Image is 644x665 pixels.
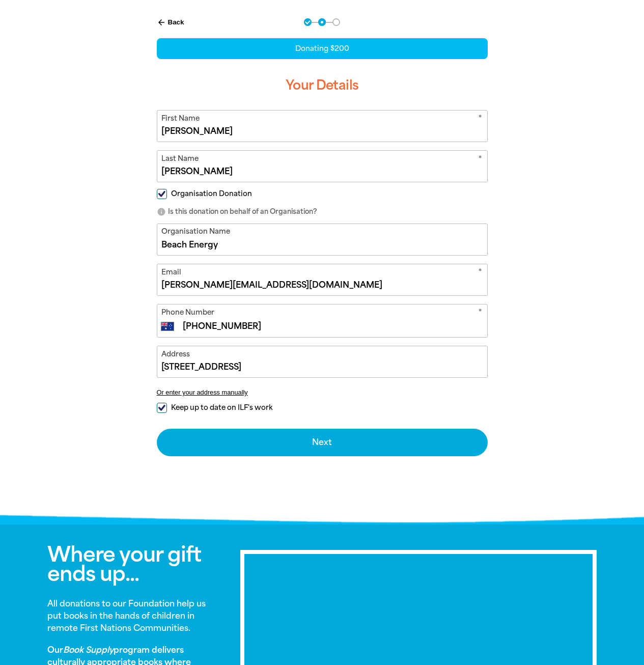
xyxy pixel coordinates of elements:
[157,18,166,27] i: arrow_back
[171,403,272,412] span: Keep up to date on ILF's work
[171,189,252,199] span: Organisation Donation
[157,207,488,217] p: Is this donation on behalf of an Organisation?
[63,645,114,655] em: Book Supply
[332,18,340,26] button: Navigate to step 3 of 3 to enter your payment details
[157,403,167,413] input: Keep up to date on ILF's work
[157,38,488,59] div: Donating $200
[157,189,167,199] input: Organisation Donation
[47,599,206,633] strong: All donations to our Foundation help us put books in the hands of children in remote First Nation...
[478,307,482,320] i: Required
[304,18,312,26] button: Navigate to step 1 of 3 to enter your donation amount
[157,429,488,456] button: Next
[157,389,488,396] button: Or enter your address manually
[47,542,201,586] span: Where your gift ends up...
[157,207,166,216] i: info
[157,69,488,102] h3: Your Details
[318,18,326,26] button: Navigate to step 2 of 3 to enter your details
[153,14,188,31] button: Back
